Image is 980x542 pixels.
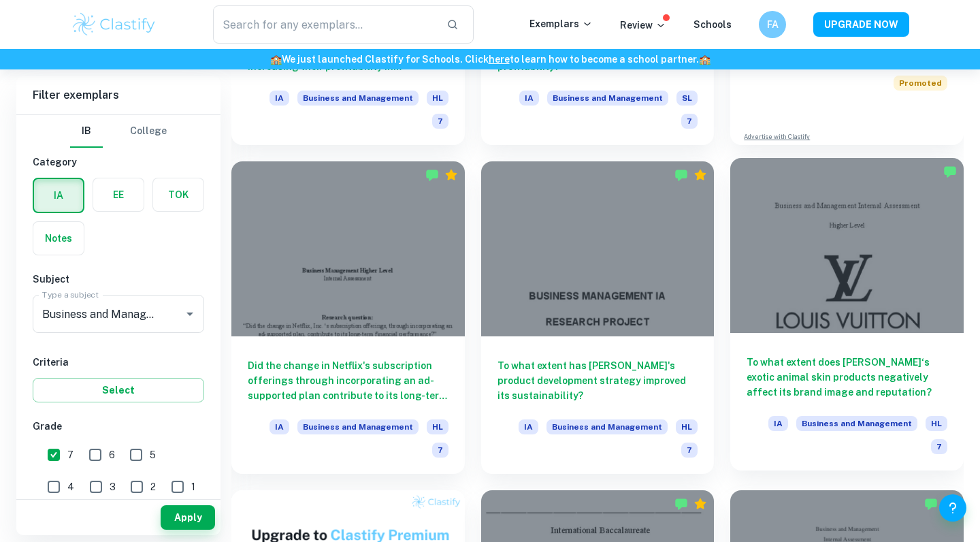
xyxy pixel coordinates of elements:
[681,443,698,458] span: 7
[620,18,666,33] p: Review
[676,419,698,434] span: HL
[269,419,289,434] span: IA
[693,19,732,30] a: Schools
[191,479,195,494] span: 1
[519,419,538,434] span: IA
[33,355,204,370] h6: Criteria
[70,115,167,148] div: Filter type choice
[489,54,510,65] a: here
[33,419,204,434] h6: Grade
[16,76,220,114] h6: Filter exemplars
[432,114,448,129] span: 7
[444,168,458,182] div: Premium
[33,272,204,287] h6: Subject
[67,447,73,462] span: 7
[519,91,539,106] span: IA
[497,358,698,403] h6: To what extent has [PERSON_NAME]'s product development strategy improved its sustainability?
[150,447,156,462] span: 5
[33,378,204,402] button: Select
[796,416,917,431] span: Business and Management
[546,419,668,434] span: Business and Management
[71,11,157,38] img: Clastify logo
[297,91,419,106] span: Business and Management
[180,304,199,323] button: Open
[3,52,977,67] h6: We just launched Clastify for Schools. Click to learn how to become a school partner.
[547,91,668,106] span: Business and Management
[93,178,144,211] button: EE
[730,161,964,474] a: To what extent does [PERSON_NAME]‘s exotic animal skin products negatively affect its brand image...
[813,12,909,37] button: UPGRADE NOW
[674,168,688,182] img: Marked
[939,494,966,522] button: Help and Feedback
[931,439,947,454] span: 7
[765,17,781,32] h6: FA
[693,497,707,511] div: Premium
[481,161,715,474] a: To what extent has [PERSON_NAME]'s product development strategy improved its sustainability?IABus...
[297,419,419,434] span: Business and Management
[529,16,593,31] p: Exemplars
[70,115,103,148] button: IB
[231,161,465,474] a: Did the change in Netflix's subscription offerings through incorporating an ad-supported plan con...
[33,155,204,170] h6: Category
[747,355,947,400] h6: To what extent does [PERSON_NAME]‘s exotic animal skin products negatively affect its brand image...
[150,479,156,494] span: 2
[425,168,439,182] img: Marked
[130,115,167,148] button: College
[269,91,289,106] span: IA
[924,497,938,511] img: Marked
[768,416,788,431] span: IA
[42,289,99,300] label: Type a subject
[248,358,448,403] h6: Did the change in Netflix's subscription offerings through incorporating an ad-supported plan con...
[34,179,83,212] button: IA
[693,168,707,182] div: Premium
[161,505,215,530] button: Apply
[676,91,698,106] span: SL
[110,479,116,494] span: 3
[674,497,688,511] img: Marked
[759,11,786,38] button: FA
[926,416,947,431] span: HL
[270,54,282,65] span: 🏫
[213,5,436,44] input: Search for any exemplars...
[681,114,698,129] span: 7
[427,419,448,434] span: HL
[109,447,115,462] span: 6
[894,76,947,91] span: Promoted
[744,132,810,142] a: Advertise with Clastify
[699,54,710,65] span: 🏫
[432,443,448,458] span: 7
[67,479,74,494] span: 4
[33,222,84,255] button: Notes
[153,178,203,211] button: TOK
[943,165,957,178] img: Marked
[427,91,448,106] span: HL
